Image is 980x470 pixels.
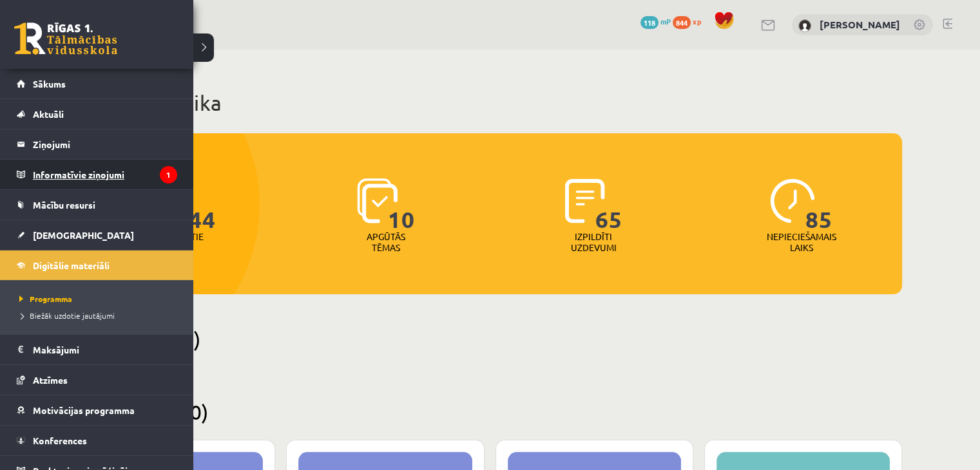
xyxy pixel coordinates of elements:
[77,326,902,352] h2: Pieejamie (0)
[16,310,115,321] span: Biežāk uzdotie jautājumi
[17,250,177,280] a: Digitālie materiāli
[17,335,177,364] a: Maksājumi
[17,190,177,220] a: Mācību resursi
[33,374,68,386] span: Atzīmes
[33,259,110,271] span: Digitālie materiāli
[17,129,177,159] a: Ziņojumi
[33,160,177,189] legend: Informatīvie ziņojumi
[77,399,902,424] h2: Pabeigtie (10)
[33,129,177,159] legend: Ziņojumi
[660,16,671,26] span: mP
[33,78,66,89] span: Sākums
[17,426,177,455] a: Konferences
[673,16,691,29] span: 844
[673,16,707,26] a: 844 xp
[175,178,216,231] span: 844
[357,178,398,223] img: icon-learned-topics-4a711ccc23c960034f471b6e78daf4a3bad4a20eaf4de84257b87e66633f6470.svg
[388,178,415,231] span: 10
[693,16,701,26] span: xp
[160,166,177,183] i: 1
[770,178,815,223] img: icon-clock-7be60019b62300814b6bd22b8e044499b485619524d84068768e800edab66f18.svg
[33,229,134,241] span: [DEMOGRAPHIC_DATA]
[33,404,135,416] span: Motivācijas programma
[820,18,900,31] a: [PERSON_NAME]
[640,16,658,29] span: 118
[17,99,177,129] a: Aktuāli
[16,310,180,321] a: Biežāk uzdotie jautājumi
[568,231,619,253] p: Izpildīti uzdevumi
[33,108,64,120] span: Aktuāli
[640,16,671,26] a: 118 mP
[17,160,177,189] a: Informatīvie ziņojumi1
[33,335,177,364] legend: Maksājumi
[565,178,605,223] img: icon-completed-tasks-ad58ae20a441b2904462921112bc710f1caf180af7a3daa7317a5a94f2d26646.svg
[595,178,622,231] span: 65
[17,365,177,395] a: Atzīmes
[361,231,411,253] p: Apgūtās tēmas
[16,294,72,304] span: Programma
[14,23,117,55] a: Rīgas 1. Tālmācības vidusskola
[767,231,836,253] p: Nepieciešamais laiks
[33,435,87,446] span: Konferences
[798,19,811,32] img: Anastasija Vasiļevska
[16,293,180,305] a: Programma
[17,395,177,425] a: Motivācijas programma
[805,178,832,231] span: 85
[77,90,902,116] h1: Mana statistika
[17,69,177,99] a: Sākums
[33,199,95,211] span: Mācību resursi
[17,220,177,250] a: [DEMOGRAPHIC_DATA]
